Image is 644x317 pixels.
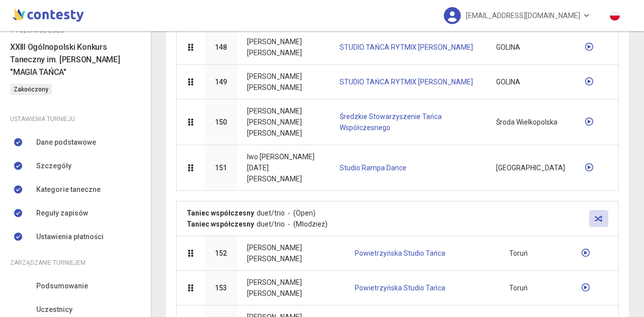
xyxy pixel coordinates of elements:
[10,84,52,95] span: Zakończony
[486,64,575,99] td: GOLINA
[247,253,335,264] p: [PERSON_NAME]
[499,270,561,305] td: Toruń
[340,164,407,172] a: Studio Rampa Dance
[247,151,319,162] p: Iwo [PERSON_NAME]
[187,209,254,217] strong: Taniec współczesny
[10,257,86,268] span: Zarządzanie turniejem
[355,249,445,257] a: Powietrzyńska Studio Tańca
[215,43,227,51] span: 148
[486,30,575,64] td: GOLINA
[36,280,88,291] span: Podsumowanie
[10,41,141,78] h6: XXIII Ogólnopolski Konkurs Taneczny im. [PERSON_NAME] "MAGIA TAŃCA"
[247,105,319,117] p: [PERSON_NAME]
[247,128,319,139] p: [PERSON_NAME]
[36,207,88,219] span: Reguły zapisów
[36,137,96,148] span: Dane podstawowe
[36,304,72,315] span: Uczestnicy
[247,82,319,93] p: [PERSON_NAME]
[340,113,442,132] a: Średzkie Stowarzyszenie Tańca Współczesnego
[215,284,227,292] span: 153
[355,284,445,292] a: Powietrzyńska Studio Tańca
[486,99,575,145] td: Środa Wielkopolska
[466,5,580,26] span: [EMAIL_ADDRESS][DOMAIN_NAME]
[247,242,335,253] p: [PERSON_NAME]
[247,71,319,82] p: [PERSON_NAME]
[486,145,575,190] td: [GEOGRAPHIC_DATA]
[257,220,328,228] span: duet/trio - (Młodzież)
[340,78,473,86] a: STUDIO TAŃCA RYTMIX [PERSON_NAME]
[215,78,227,86] span: 149
[10,114,141,125] div: Ustawienia turnieju
[215,118,227,126] span: 150
[257,209,315,217] span: duet/trio - (Open)
[36,184,101,195] span: Kategorie taneczne
[36,231,104,242] span: Ustawienia płatności
[247,162,319,184] p: [DATE][PERSON_NAME]
[247,117,319,128] p: [PERSON_NAME]
[499,236,561,270] td: Toruń
[340,43,473,51] a: STUDIO TAŃCA RYTMIX [PERSON_NAME]
[247,277,335,288] p: [PERSON_NAME]
[215,249,227,257] span: 152
[247,36,319,47] p: [PERSON_NAME]
[247,47,319,58] p: [PERSON_NAME]
[187,220,254,228] strong: Taniec współczesny
[36,160,71,171] span: Szczegóły
[247,288,335,299] p: [PERSON_NAME]
[215,164,227,172] span: 151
